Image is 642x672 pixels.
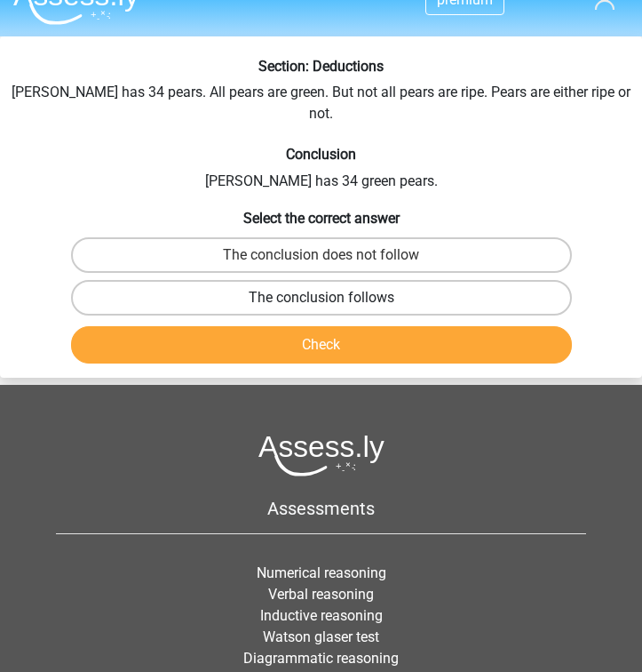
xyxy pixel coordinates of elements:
a: Watson glaser test [263,628,379,645]
a: Diagrammatic reasoning [243,650,399,667]
a: Inductive reasoning [260,607,383,624]
img: Assessly logo [258,435,384,476]
a: Numerical reasoning [257,564,386,581]
button: Check [71,326,572,364]
label: The conclusion follows [71,280,572,316]
label: The conclusion does not follow [71,237,572,273]
h6: Select the correct answer [7,206,635,227]
h6: Section: Deductions [7,58,635,75]
h6: Conclusion [7,146,635,163]
h5: Assessments [56,498,586,519]
a: Verbal reasoning [268,586,374,603]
